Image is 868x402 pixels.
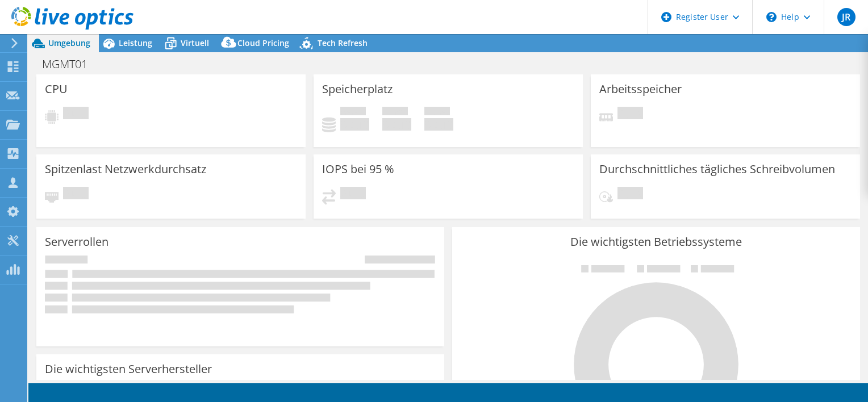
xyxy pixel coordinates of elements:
h3: Durchschnittliches tägliches Schreibvolumen [599,163,835,175]
h3: Speicherplatz [322,83,393,95]
span: Tech Refresh [318,37,368,48]
span: Ausstehend [617,107,643,122]
span: Ausstehend [617,187,643,202]
span: Cloud Pricing [237,37,289,48]
span: Virtuell [181,37,209,48]
h3: Serverrollen [45,236,108,248]
h3: Die wichtigsten Serverhersteller [45,363,212,375]
span: Ausstehend [63,107,89,122]
span: Belegt [340,107,366,118]
h4: 0 GiB [340,118,369,131]
span: Umgebung [48,37,90,48]
h3: Arbeitsspeicher [599,83,682,95]
h4: 0 GiB [424,118,453,131]
span: Verfügbar [382,107,408,118]
h4: 0 GiB [382,118,411,131]
span: JR [837,8,856,26]
span: Ausstehend [340,187,366,202]
h1: MGMT01 [37,58,105,70]
span: Ausstehend [63,187,89,202]
svg: \n [766,12,777,22]
h3: Spitzenlast Netzwerkdurchsatz [45,163,206,175]
h3: CPU [45,83,68,95]
h3: IOPS bei 95 % [322,163,394,175]
h3: Die wichtigsten Betriebssysteme [461,236,852,248]
span: Insgesamt [424,107,450,118]
span: Leistung [119,37,152,48]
